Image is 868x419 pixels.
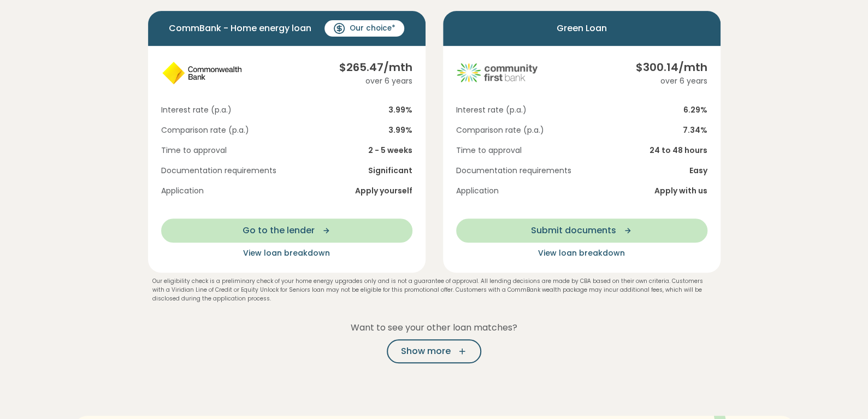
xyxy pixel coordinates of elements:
div: over 6 years [339,75,412,87]
span: Comparison rate (p.a.) [456,125,544,136]
span: Documentation requirements [456,165,571,176]
button: View loan breakdown [161,247,412,259]
span: Interest rate (p.a.) [456,104,527,116]
span: CommBank - Home energy loan [169,20,311,37]
span: View loan breakdown [243,247,330,258]
span: 6.29 % [683,104,707,116]
span: 24 to 48 hours [649,145,707,156]
span: Comparison rate (p.a.) [161,125,249,136]
span: Easy [689,165,707,176]
span: Significant [368,165,412,176]
span: 3.99 % [388,104,412,116]
button: Go to the lender [161,219,412,243]
div: $ 265.47 /mth [339,59,412,75]
span: Time to approval [161,145,227,156]
span: Interest rate (p.a.) [161,104,232,116]
div: $ 300.14 /mth [636,59,707,75]
span: View loan breakdown [538,247,625,258]
span: Application [456,185,499,197]
span: Documentation requirements [161,165,276,176]
div: over 6 years [636,75,707,87]
span: Time to approval [456,145,522,156]
span: Apply with us [654,185,707,197]
button: Submit documents [456,219,707,243]
img: community-first logo [456,59,538,86]
span: Go to the lender [243,224,315,237]
span: 2 - 5 weeks [368,145,412,156]
span: Our choice* [350,23,395,34]
span: 7.34 % [683,125,707,136]
span: Application [161,185,204,197]
p: Want to see your other loan matches? [148,321,721,335]
span: 3.99 % [388,125,412,136]
button: View loan breakdown [456,247,707,259]
iframe: Chat Widget [813,367,868,419]
img: cba logo [161,59,243,86]
span: Apply yourself [355,185,412,197]
p: Our eligibility check is a preliminary check of your home energy upgrades only and is not a guara... [152,277,716,303]
span: Submit documents [531,224,616,237]
span: Show more [401,345,451,358]
button: Show more [387,339,481,363]
span: Green Loan [557,20,607,37]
